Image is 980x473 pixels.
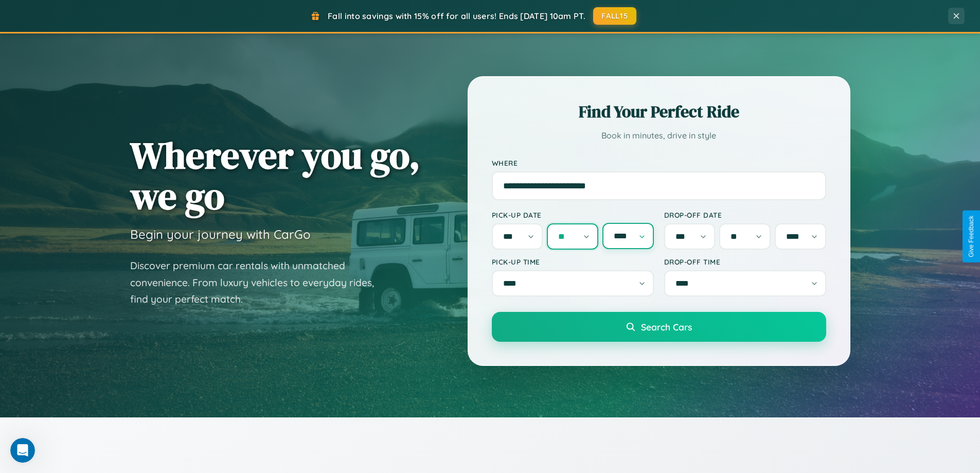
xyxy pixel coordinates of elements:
[641,321,692,332] span: Search Cars
[130,135,420,216] h1: Wherever you go, we go
[328,11,585,21] span: Fall into savings with 15% off for all users! Ends [DATE] 10am PT.
[492,100,826,123] h2: Find Your Perfect Ride
[968,216,975,257] div: Give Feedback
[664,211,826,219] label: Drop-off Date
[664,257,826,266] label: Drop-off Time
[10,438,35,463] iframe: Intercom live chat
[130,257,387,308] p: Discover premium car rentals with unmatched convenience. From luxury vehicles to everyday rides, ...
[593,7,636,25] button: FALL15
[492,128,826,143] p: Book in minutes, drive in style
[492,312,826,342] button: Search Cars
[492,211,654,219] label: Pick-up Date
[492,257,654,266] label: Pick-up Time
[130,226,311,242] h3: Begin your journey with CarGo
[492,159,826,167] label: Where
